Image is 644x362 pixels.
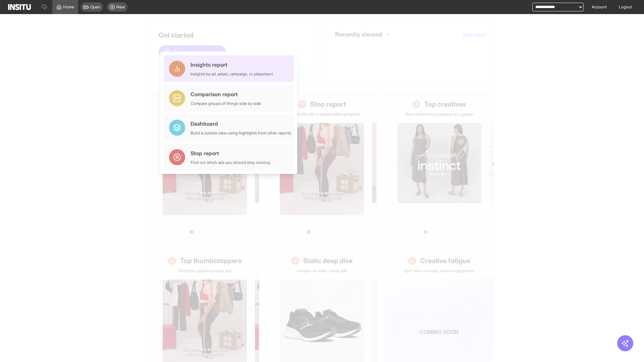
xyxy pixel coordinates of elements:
[191,90,261,98] div: Comparison report
[191,130,291,136] div: Build a custom view using highlights from other reports
[191,160,270,165] div: Find out which ads you should stop running
[191,71,273,77] div: Insights by ad, adset, campaign, or placement
[191,61,273,69] div: Insights report
[63,4,74,10] span: Home
[191,120,291,128] div: Dashboard
[191,149,270,157] div: Stop report
[116,4,125,10] span: New
[8,4,31,10] img: Logo
[191,101,261,106] div: Compare groups of things side by side
[90,4,100,10] span: Open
